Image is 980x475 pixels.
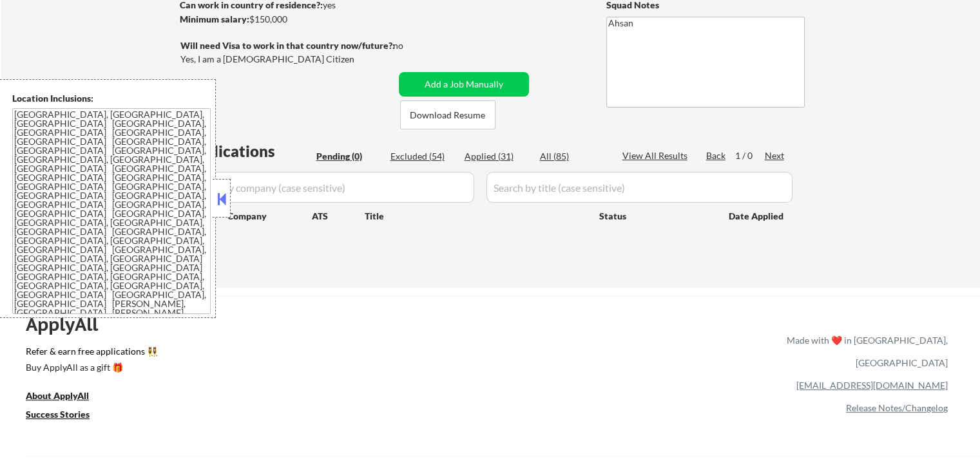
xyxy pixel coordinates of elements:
[465,150,529,163] div: Applied (31)
[400,100,495,129] button: Download Resume
[180,14,249,24] strong: Minimum salary:
[26,347,517,360] a: Refer & earn free applications 👯‍♀️
[26,363,155,372] div: Buy ApplyAll as a gift 🎁
[846,402,948,413] a: Release Notes/Changelog
[735,149,765,162] div: 1 / 0
[316,150,381,163] div: Pending (0)
[399,72,529,97] button: Add a Job Manually
[390,150,455,163] div: Excluded (54)
[26,313,113,335] div: ApplyAll
[180,13,394,26] div: $150,000
[12,92,211,105] div: Location Inclusions:
[599,204,710,227] div: Status
[486,172,793,203] input: Search by title (case sensitive)
[706,149,727,162] div: Back
[365,210,587,223] div: Title
[26,360,155,377] a: Buy ApplyAll as a gift 🎁
[180,53,398,66] div: Yes, I am a [DEMOGRAPHIC_DATA] Citizen
[622,149,691,162] div: View All Results
[184,172,474,203] input: Search by company (case sensitive)
[312,210,365,223] div: ATS
[765,149,785,162] div: Next
[26,407,107,424] a: Success Stories
[540,150,604,163] div: All (85)
[227,210,312,223] div: Company
[393,39,430,52] div: no
[26,390,89,401] u: About ApplyAll
[26,409,90,420] u: Success Stories
[729,210,785,223] div: Date Applied
[184,144,312,159] div: Applications
[796,380,948,391] a: [EMAIL_ADDRESS][DOMAIN_NAME]
[180,40,395,51] strong: Will need Visa to work in that country now/future?:
[26,389,107,405] a: About ApplyAll
[782,329,948,374] div: Made with ❤️ in [GEOGRAPHIC_DATA], [GEOGRAPHIC_DATA]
